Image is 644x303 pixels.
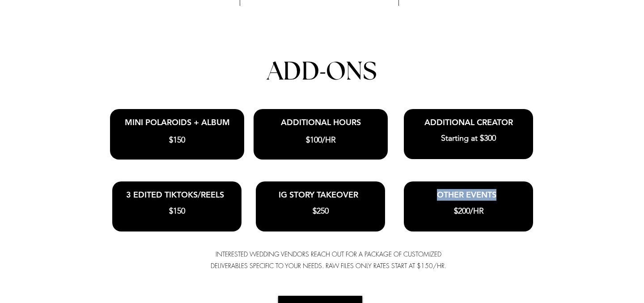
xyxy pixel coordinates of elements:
span: $200/HR [454,206,484,216]
span: - [320,55,326,86]
span: ADDITIONAL CREATOR [424,117,513,127]
span: ONS [326,59,377,84]
span: ADDITIONAL HOURS [281,117,361,127]
span: $250 [313,206,329,216]
span: $150 [169,135,185,145]
span: INTERESTED WEDDING VENDORS REACH OUT FOR A PACKAGE OF CUSTOMIZED DELIVERABLES SPECIFIC TO YOUR NE... [211,250,446,270]
span: MINI POLAROIDS + ALBUM [125,117,230,127]
span: ADD [267,59,320,84]
span: 3 EDITED TIKTOKS/REELS [126,189,224,200]
span: $100/HR [306,135,336,145]
span: OTHER EVENTS [437,189,496,200]
span: Starting at $300 [441,133,496,143]
span: IG STORY TAKEOVER [279,189,358,200]
span: $150 [169,206,185,216]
